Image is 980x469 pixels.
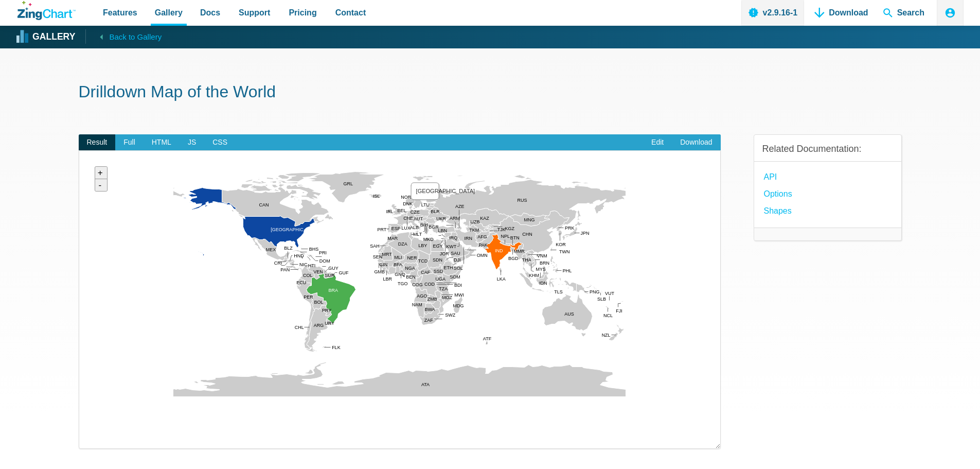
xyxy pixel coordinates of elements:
[85,29,162,44] a: Back to Gallery
[17,29,75,45] a: Gallery
[764,204,792,218] a: Shapes
[109,30,162,44] span: Back to Gallery
[17,1,76,20] a: ZingChart Logo. Click to return to the homepage
[200,6,220,20] span: Docs
[115,134,144,151] span: Full
[155,6,183,20] span: Gallery
[204,134,236,151] span: CSS
[239,6,270,20] span: Support
[643,134,672,151] a: Edit
[144,134,180,151] span: HTML
[79,81,902,105] h1: Drilldown Map of the World
[180,134,204,151] span: JS
[672,134,720,151] a: Download
[103,6,137,20] span: Features
[764,187,792,201] a: options
[762,143,893,155] h3: Related Documentation:
[289,6,316,20] span: Pricing
[79,134,116,151] span: Result
[32,32,75,42] strong: Gallery
[335,6,366,20] span: Contact
[764,170,777,184] a: API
